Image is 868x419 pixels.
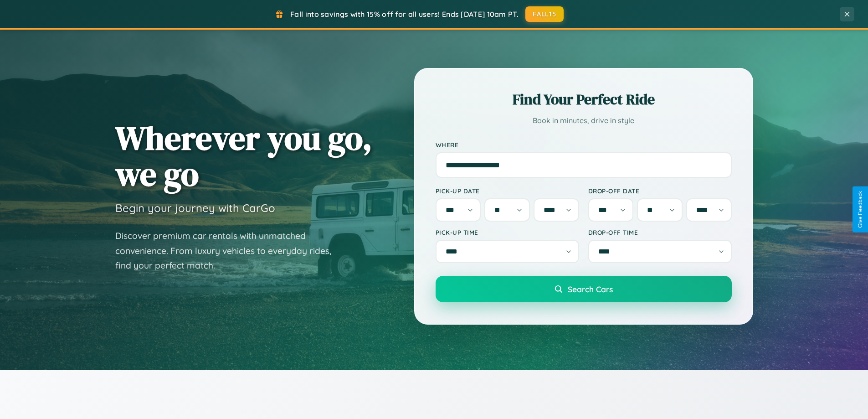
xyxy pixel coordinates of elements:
label: Drop-off Date [588,187,732,195]
label: Pick-up Time [436,228,579,236]
p: Book in minutes, drive in style [436,114,732,127]
h1: Wherever you go, we go [115,120,372,192]
button: Search Cars [436,276,732,302]
div: Give Feedback [857,191,863,228]
h2: Find Your Perfect Ride [436,89,732,109]
span: Search Cars [568,284,613,294]
label: Drop-off Time [588,228,732,236]
button: FALL15 [525,6,564,22]
label: Where [436,141,732,149]
h3: Begin your journey with CarGo [115,201,275,215]
label: Pick-up Date [436,187,579,195]
p: Discover premium car rentals with unmatched convenience. From luxury vehicles to everyday rides, ... [115,228,343,273]
span: Fall into savings with 15% off for all users! Ends [DATE] 10am PT. [290,10,519,19]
